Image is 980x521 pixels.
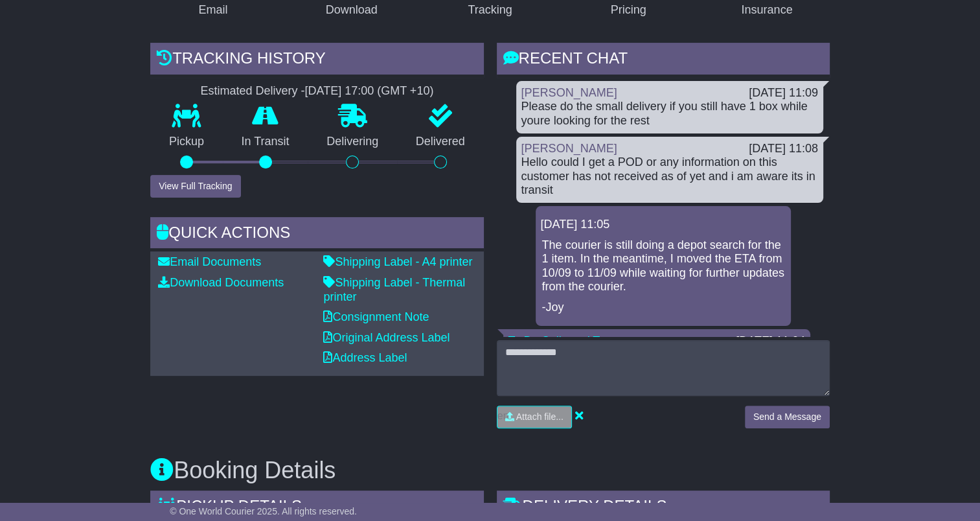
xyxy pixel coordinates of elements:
div: [DATE] 11:09 [749,86,818,100]
a: [PERSON_NAME] [521,142,617,155]
p: The courier is still doing a depot search for the 1 item. In the meantime, I moved the ETA from 1... [542,238,784,294]
div: Tracking [468,1,512,19]
div: [DATE] 11:05 [541,218,786,232]
h3: Booking Details [150,457,830,483]
a: Address Label [323,351,407,364]
p: Pickup [150,135,223,149]
a: Download Documents [158,276,284,289]
p: In Transit [223,135,308,149]
a: [PERSON_NAME] [521,86,617,99]
div: Estimated Delivery - [150,84,483,98]
button: View Full Tracking [150,175,240,198]
div: Pricing [611,1,646,19]
div: RECENT CHAT [497,43,830,78]
a: Original Address Label [323,331,450,344]
div: Insurance [741,1,792,19]
div: Email [199,1,228,19]
a: Shipping Label - Thermal printer [323,276,465,303]
a: Consignment Note [323,310,429,323]
div: Tracking history [150,43,483,78]
span: © One World Courier 2025. All rights reserved. [170,506,357,516]
a: Email Documents [158,255,261,268]
button: Send a Message [745,406,830,428]
p: Delivering [308,135,397,149]
div: [DATE] 17:00 (GMT +10) [304,84,433,98]
div: Hello could I get a POD or any information on this customer has not received as of yet and i am a... [521,156,818,198]
a: To Be Collected Team [508,334,622,347]
div: Download [326,1,378,19]
p: Delivered [397,135,484,149]
div: Quick Actions [150,217,483,252]
div: [DATE] 11:08 [749,142,818,156]
p: -Joy [542,301,784,315]
div: [DATE] 11:04 [736,334,805,349]
a: Shipping Label - A4 printer [323,255,472,268]
div: Please do the small delivery if you still have 1 box while youre looking for the rest [521,100,818,128]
